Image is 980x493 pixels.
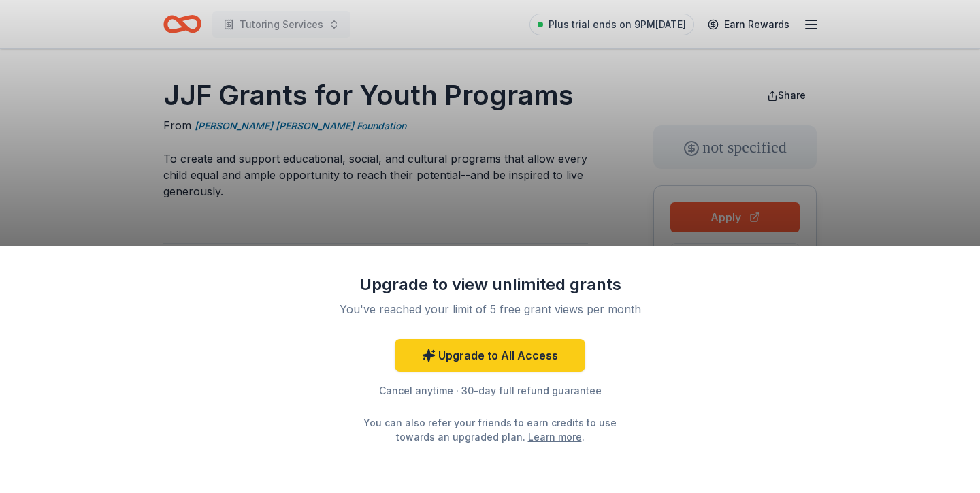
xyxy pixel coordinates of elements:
div: Cancel anytime · 30-day full refund guarantee [313,383,667,399]
div: You've reached your limit of 5 free grant views per month [329,301,651,317]
a: Learn more [528,430,582,444]
a: Upgrade to All Access [395,339,585,372]
div: You can also refer your friends to earn credits to use towards an upgraded plan. . [351,415,629,444]
div: Upgrade to view unlimited grants [313,274,667,296]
